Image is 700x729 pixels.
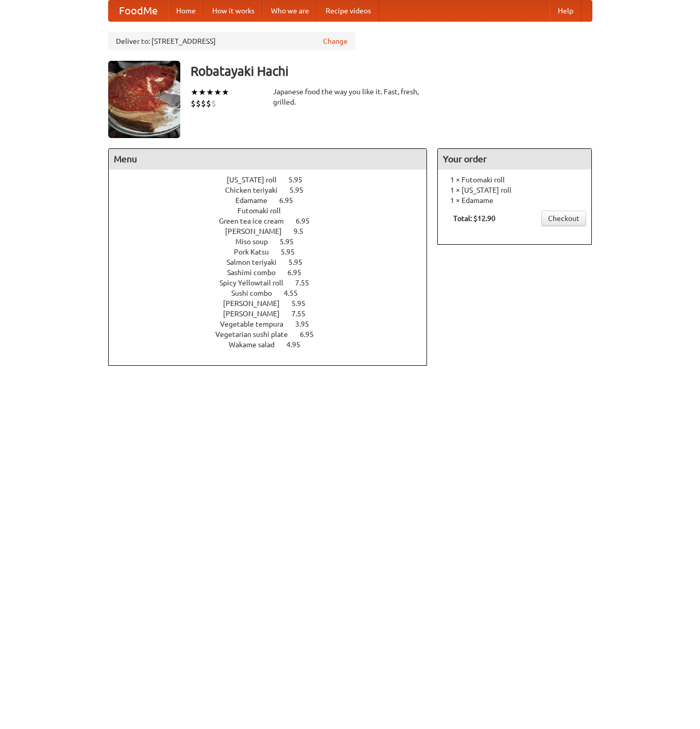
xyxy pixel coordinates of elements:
[223,299,325,308] a: [PERSON_NAME] 5.95
[300,330,324,338] span: 6.95
[221,87,229,98] li: ★
[191,61,592,81] h3: Robatayaki Hachi
[191,98,196,109] li: $
[231,289,282,297] span: Sushi combo
[227,258,287,266] span: Salmon teriyaki
[443,185,586,195] li: 1 × [US_STATE] roll
[284,289,308,297] span: 4.55
[294,227,314,235] span: 9.5
[235,238,278,246] span: Miso soup
[223,310,290,318] span: [PERSON_NAME]
[219,217,294,225] span: Green tea ice cream
[273,87,428,107] div: Japanese food the way you like it. Fast, fresh, grilled.
[220,320,328,328] a: Vegetable tempura 3.95
[295,320,319,328] span: 3.95
[234,248,279,256] span: Pork Katsu
[219,217,329,225] a: Green tea ice cream 6.95
[263,1,317,21] a: Who we are
[296,217,320,225] span: 6.95
[227,268,320,277] a: Sashimi combo 6.95
[231,289,317,297] a: Sushi combo 4.55
[108,61,180,138] img: angular.jpg
[225,186,288,194] span: Chicken teriyaki
[196,98,201,109] li: $
[286,341,311,349] span: 4.95
[168,1,204,21] a: Home
[295,279,319,287] span: 7.55
[215,330,333,338] a: Vegetarian sushi plate 6.95
[279,196,303,205] span: 6.95
[237,207,291,215] span: Futomaki roll
[317,1,379,21] a: Recipe videos
[219,279,328,287] a: Spicy Yellowtail roll 7.55
[220,320,294,328] span: Vegetable tempura
[227,176,321,184] a: [US_STATE] roll 5.95
[206,98,211,109] li: $
[225,227,322,235] a: [PERSON_NAME] 9.5
[234,248,314,256] a: Pork Katsu 5.95
[288,258,313,266] span: 5.95
[235,196,278,205] span: Edamame
[229,341,285,349] span: Wakame salad
[235,238,313,246] a: Miso soup 5.95
[227,268,286,277] span: Sashimi combo
[438,149,591,169] h4: Your order
[206,87,214,98] li: ★
[443,175,586,185] li: 1 × Futomaki roll
[225,186,322,194] a: Chicken teriyaki 5.95
[288,176,313,184] span: 5.95
[223,299,290,308] span: [PERSON_NAME]
[289,186,314,194] span: 5.95
[443,195,586,206] li: 1 × Edamame
[281,248,305,256] span: 5.95
[541,211,586,226] a: Checkout
[237,207,310,215] a: Futomaki roll
[223,310,325,318] a: [PERSON_NAME] 7.55
[453,214,496,223] b: Total: $12.90
[225,227,292,235] span: [PERSON_NAME]
[191,87,198,98] li: ★
[109,149,427,169] h4: Menu
[235,196,312,205] a: Edamame 6.95
[323,36,348,46] a: Change
[201,98,206,109] li: $
[204,1,263,21] a: How it works
[280,238,304,246] span: 5.95
[550,1,582,21] a: Help
[227,176,287,184] span: [US_STATE] roll
[287,268,312,277] span: 6.95
[215,330,298,338] span: Vegetarian sushi plate
[214,87,221,98] li: ★
[219,279,294,287] span: Spicy Yellowtail roll
[229,341,319,349] a: Wakame salad 4.95
[108,32,355,50] div: Deliver to: [STREET_ADDRESS]
[211,98,216,109] li: $
[109,1,168,21] a: FoodMe
[292,310,316,318] span: 7.55
[292,299,316,308] span: 5.95
[198,87,206,98] li: ★
[227,258,321,266] a: Salmon teriyaki 5.95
